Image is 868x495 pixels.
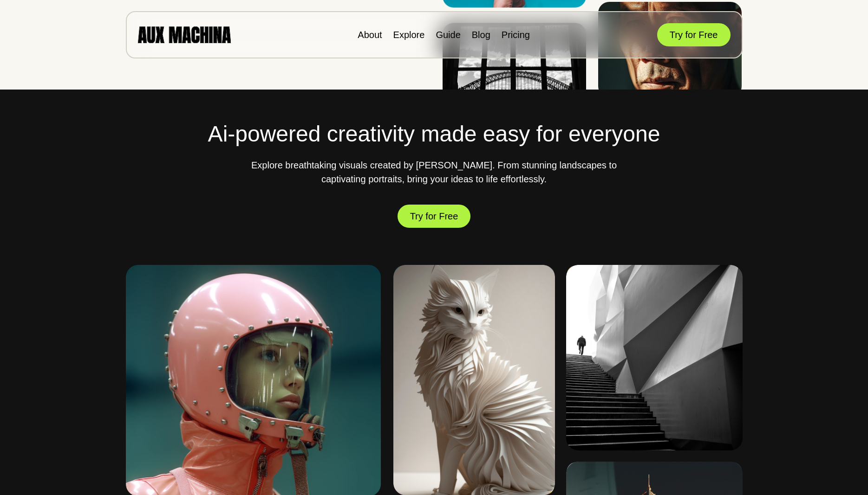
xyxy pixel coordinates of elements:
a: Guide [436,30,460,40]
h2: Ai-powered creativity made easy for everyone [126,117,743,151]
img: AUX MACHINA [138,26,231,43]
img: Image [566,265,743,450]
a: Pricing [502,30,530,40]
img: Image [443,23,586,118]
p: Explore breathtaking visuals created by [PERSON_NAME]. From stunning landscapes to captivating po... [248,158,620,186]
a: Blog [472,30,490,40]
button: Try for Free [398,205,471,228]
a: Explore [393,30,425,40]
a: About [358,30,382,40]
button: Try for Free [657,23,731,46]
